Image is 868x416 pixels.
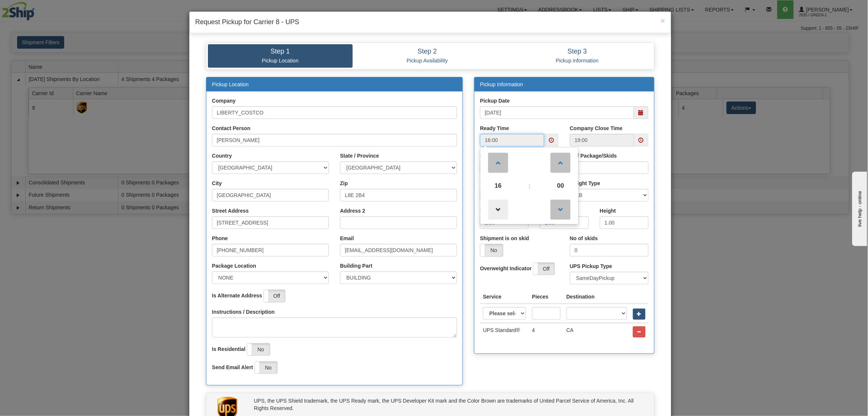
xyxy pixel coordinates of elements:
[255,362,277,374] label: No
[212,180,222,187] label: City
[208,44,353,68] a: Step 1 Pickup Location
[340,152,379,159] label: State / Province
[550,196,572,223] a: Decrement Minute
[264,290,285,302] label: Off
[508,48,647,55] h4: Step 3
[340,235,354,242] label: Email
[480,244,503,256] label: No
[529,323,564,341] td: 4
[570,262,612,270] label: UPS Pickup Type
[212,292,262,299] label: Is Alternate Address
[661,16,665,25] span: ×
[564,323,630,341] td: CA
[340,262,372,270] label: Building Part
[6,6,69,12] div: live help - online
[570,235,598,242] label: No of skids
[212,235,228,242] label: Phone
[851,170,867,246] iframe: chat widget
[480,265,532,272] label: Overweight Indicator
[358,57,497,64] p: Pickup Availability
[212,152,232,159] label: Country
[195,17,665,27] h4: Request Pickup for Carrier 8 - UPS
[480,125,509,132] label: Ready Time
[340,180,348,187] label: Zip
[480,323,529,341] td: UPS Standard®
[212,364,253,371] label: Send Email Alert
[212,345,245,353] label: Is Residential
[212,262,256,270] label: Package Location
[570,125,623,132] label: Company Close Time
[570,180,600,187] label: Weight Type
[213,48,347,55] h4: Step 1
[212,207,249,215] label: Street Address
[353,44,502,68] a: Step 2 Pickup Availability
[487,196,509,223] a: Decrement Hour
[550,149,572,176] a: Increment Minute
[551,176,571,196] span: Pick Minute
[502,44,653,68] a: Step 3 Pickup information
[529,290,564,304] th: Pieces
[213,57,347,64] p: Pickup Location
[212,97,236,104] label: Company
[247,344,270,355] label: No
[508,57,647,64] p: Pickup information
[488,176,508,196] span: Pick Hour
[515,176,544,196] td: :
[600,207,616,215] label: Height
[480,290,529,304] th: Service
[248,397,649,412] div: UPS, the UPS Shield trademark, the UPS Ready mark, the UPS Developer Kit mark and the Color Brown...
[358,48,497,55] h4: Step 2
[340,207,365,215] label: Address 2
[212,81,249,87] a: Pickup Location
[480,235,529,242] label: Shipment is on skid
[661,17,665,25] button: Close
[212,125,250,132] label: Contact Person
[480,97,510,104] label: Pickup Date
[564,290,630,304] th: Destination
[212,308,275,316] label: Instructions / Description
[570,152,617,159] label: # of Package/Skids
[487,149,509,176] a: Increment Hour
[480,81,523,87] a: Pickup Information
[533,263,555,275] label: Off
